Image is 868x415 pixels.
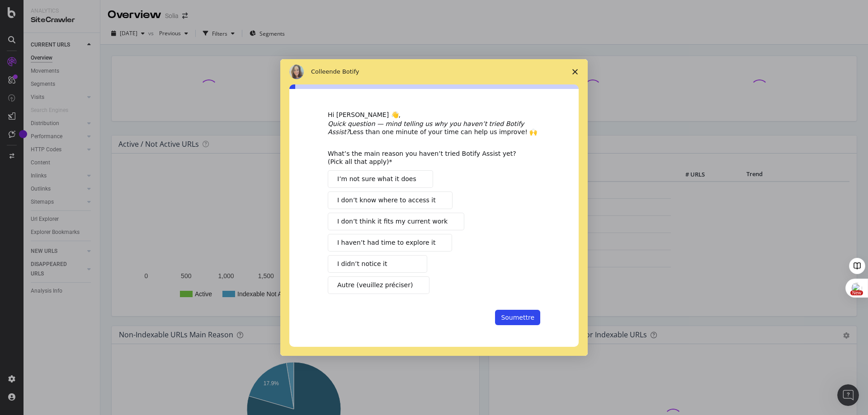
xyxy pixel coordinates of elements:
[38,52,45,60] img: tab_domain_overview_orange.svg
[104,52,111,60] img: tab_keywords_by_traffic_grey.svg
[114,53,137,59] div: Mots-clés
[328,149,527,166] div: What’s the main reason you haven’t tried Botify Assist yet? (Pick all that apply)
[14,14,22,22] img: logo_orange.svg
[328,111,540,120] div: Hi [PERSON_NAME] 👋,
[289,65,304,79] img: Profile image for Colleen
[337,238,435,247] span: I haven’t had time to explore it
[328,255,427,273] button: I didn’t notice it
[328,276,429,294] button: Autre (veuillez préciser)
[328,234,452,252] button: I haven’t had time to explore it
[14,23,22,31] img: website_grey.svg
[25,14,44,22] div: v 4.0.25
[328,120,524,135] i: Quick question — mind telling us why you haven’t tried Botify Assist?
[328,170,433,188] button: I’m not sure what it does
[311,68,333,75] span: Colleen
[337,174,416,184] span: I’m not sure what it does
[47,53,70,59] div: Domaine
[328,120,540,136] div: Less than one minute of your time can help us improve! 🙌
[562,59,588,84] span: Fermer l'enquête
[24,23,102,31] div: Domaine: [DOMAIN_NAME]
[328,213,464,230] button: I don’t think it fits my current work
[333,68,359,75] span: de Botify
[337,259,387,269] span: I didn’t notice it
[337,217,448,226] span: I don’t think it fits my current work
[337,280,413,290] span: Autre (veuillez préciser)
[495,310,540,325] button: Soumettre
[337,196,436,205] span: I don’t know where to access it
[328,191,453,209] button: I don’t know where to access it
